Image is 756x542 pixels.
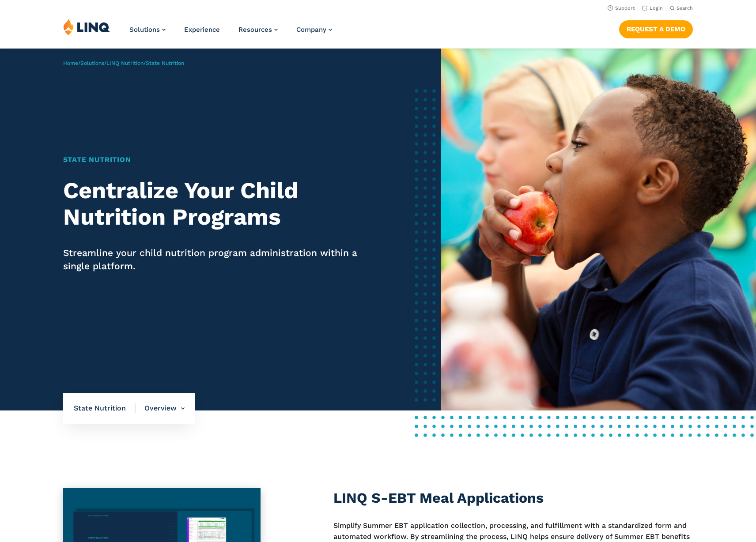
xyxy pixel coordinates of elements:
h3: LINQ S-EBT Meal Applications [333,488,693,508]
a: Company [296,26,332,34]
a: Solutions [80,60,104,66]
a: Experience [184,26,220,34]
a: Solutions [129,26,166,34]
span: State Nutrition [74,403,136,413]
a: Login [642,5,663,11]
a: LINQ Nutrition [106,60,144,66]
img: LINQ | K‑12 Software [63,19,110,35]
nav: Button Navigation [619,19,693,38]
h1: State Nutrition [63,154,361,165]
li: Overview [136,393,185,424]
nav: Primary Navigation [129,19,332,48]
a: Request a Demo [619,20,693,38]
span: State Nutrition [146,60,184,66]
button: Open Search Bar [670,5,693,11]
img: State Nutrition Banner [441,49,756,410]
a: Support [608,5,635,11]
span: / / / [63,60,184,66]
strong: Centralize Your Child Nutrition Programs [63,177,299,230]
span: Company [296,26,326,34]
span: Resources [238,26,272,34]
span: Solutions [129,26,160,34]
a: Home [63,60,78,66]
p: Streamline your child nutrition program administration within a single platform. [63,246,361,273]
span: Search [677,5,693,11]
a: Resources [238,26,278,34]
